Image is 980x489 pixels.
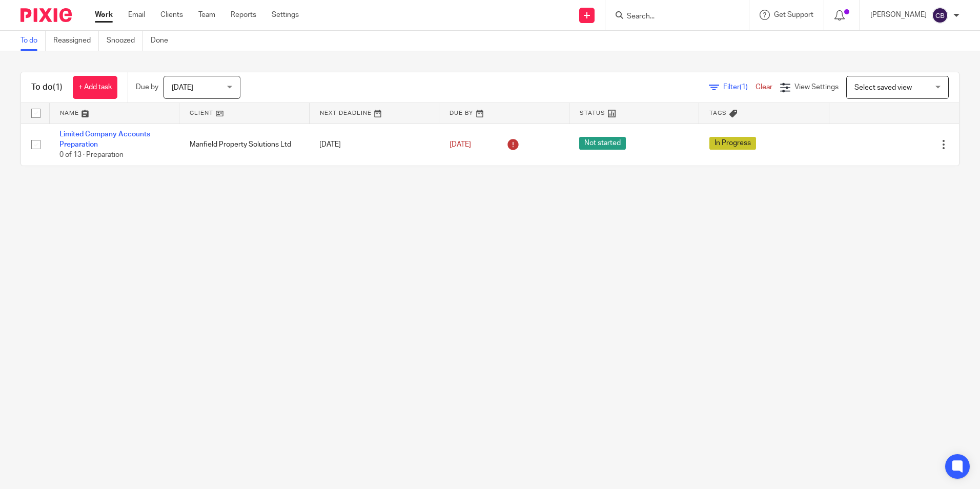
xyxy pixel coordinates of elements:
a: To do [21,31,46,51]
img: svg%3E [932,7,948,24]
span: Select saved view [854,84,912,91]
td: Manfield Property Solutions Ltd [179,124,310,166]
a: Reassigned [53,31,99,51]
span: In Progress [709,137,756,150]
span: [DATE] [172,84,193,91]
td: [DATE] [309,124,439,166]
span: (1) [740,84,748,91]
a: Snoozed [107,31,143,51]
span: Not started [579,137,626,150]
p: Due by [136,82,158,92]
a: Team [198,10,215,20]
span: (1) [53,83,63,91]
p: [PERSON_NAME] [870,10,927,20]
a: Done [151,31,176,51]
span: Get Support [774,11,813,18]
h1: To do [31,82,63,93]
span: 0 of 13 · Preparation [59,151,124,158]
input: Search [626,12,718,22]
a: + Add task [73,76,117,99]
a: Clients [160,10,183,20]
span: Tags [709,110,727,116]
a: Settings [272,10,299,20]
span: Filter [723,84,756,91]
a: Reports [231,10,256,20]
span: View Settings [794,84,839,91]
span: [DATE] [450,141,471,148]
a: Clear [756,84,772,91]
a: Limited Company Accounts Preparation [59,131,150,148]
img: Pixie [21,8,72,22]
a: Work [95,10,113,20]
a: Email [128,10,145,20]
